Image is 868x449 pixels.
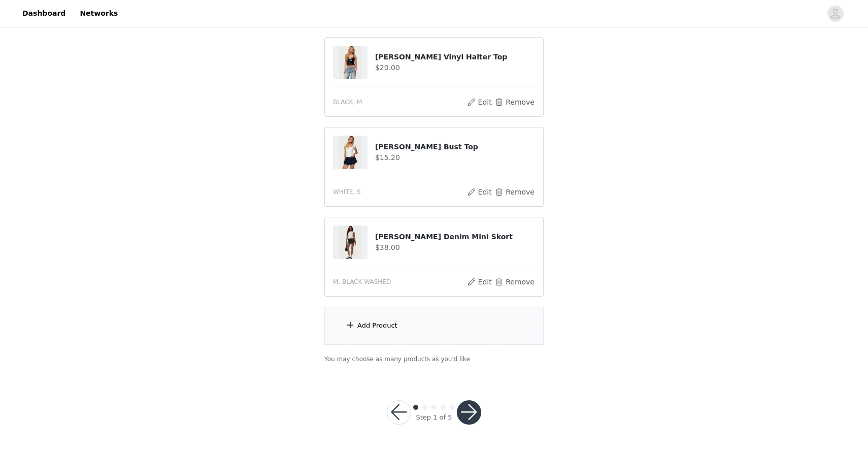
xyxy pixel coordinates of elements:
button: Remove [494,276,535,288]
button: Remove [494,96,535,108]
a: Networks [74,2,124,25]
div: Add Product [357,320,397,331]
span: BLACK, M [333,98,362,107]
img: Camelia Denim Mini Skort [339,226,361,259]
button: Remove [494,186,535,198]
a: Dashboard [16,2,72,25]
p: You may choose as many products as you'd like [324,355,544,364]
h4: [PERSON_NAME] Bust Top [375,142,535,152]
h4: [PERSON_NAME] Denim Mini Skort [375,232,535,242]
button: Edit [466,96,492,108]
h4: [PERSON_NAME] Vinyl Halter Top [375,52,535,62]
div: avatar [830,6,840,22]
h4: $15.20 [375,152,535,163]
div: Step 1 of 5 [416,412,452,423]
h4: $38.00 [375,242,535,253]
img: Oleana Gathered Bust Top [339,136,361,169]
span: M, BLACK WASHED [333,277,391,286]
button: Edit [466,186,492,198]
button: Edit [466,276,492,288]
img: Vikki Vinyl Halter Top [339,46,361,79]
span: WHITE, S [333,187,361,197]
h4: $20.00 [375,62,535,73]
